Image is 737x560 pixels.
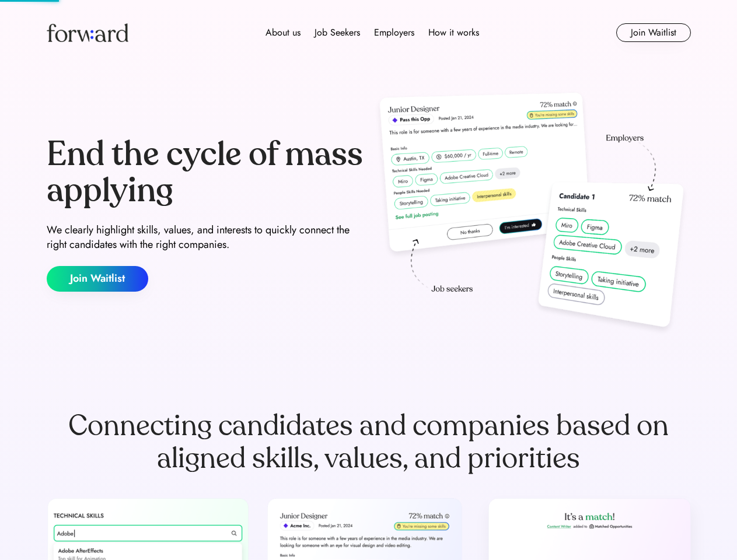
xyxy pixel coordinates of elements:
div: End the cycle of mass applying [47,136,364,208]
div: About us [266,26,301,40]
img: hero-image.png [373,89,691,339]
img: Forward logo [47,23,128,42]
div: Employers [374,26,414,40]
div: We clearly highlight skills, values, and interests to quickly connect the right candidates with t... [47,223,364,252]
button: Join Waitlist [616,23,691,42]
div: Connecting candidates and companies based on aligned skills, values, and priorities [47,409,691,475]
button: Join Waitlist [47,266,148,292]
div: Job Seekers [315,26,360,40]
div: How it works [428,26,479,40]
